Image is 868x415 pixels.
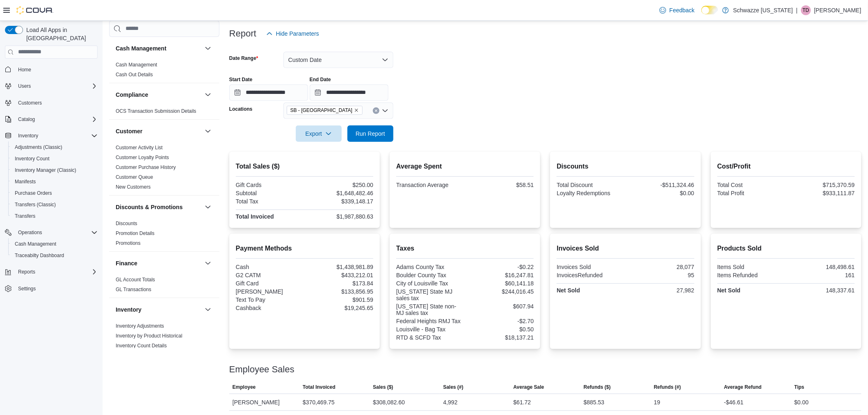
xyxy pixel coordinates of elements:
[2,80,101,92] button: Users
[467,326,534,333] div: $0.50
[2,97,101,109] button: Customers
[396,303,464,316] div: [US_STATE] State non-MJ sales tax
[717,162,855,171] h2: Cost/Profit
[18,66,31,73] span: Home
[236,244,373,253] h2: Payment Methods
[396,182,464,188] div: Transaction Average
[116,71,153,78] span: Cash Out Details
[396,318,464,324] div: Federal Heights RMJ Tax
[467,334,534,341] div: $18,137.21
[15,213,35,219] span: Transfers
[306,288,373,295] div: $133,856.95
[16,6,53,14] img: Cova
[276,30,319,38] span: Hide Parameters
[557,162,694,171] h2: Discounts
[229,76,253,83] label: Start Date
[396,162,534,171] h2: Average Spent
[23,26,98,42] span: Load All Apps in [GEOGRAPHIC_DATA]
[701,14,702,15] span: Dark Mode
[116,203,183,211] h3: Discounts & Promotions
[717,244,855,253] h2: Products Sold
[15,144,62,150] span: Adjustments (Classic)
[795,397,809,407] div: $0.00
[116,44,167,52] h3: Cash Management
[306,280,373,287] div: $173.84
[116,144,163,151] span: Customer Activity List
[15,241,56,247] span: Cash Management
[396,326,464,333] div: Louisville - Bag Tax
[514,397,531,407] div: $61.72
[11,188,55,198] a: Purchase Orders
[116,127,142,135] h3: Customer
[584,397,605,407] div: $885.53
[116,230,155,237] span: Promotion Details
[2,227,101,238] button: Operations
[236,162,373,171] h2: Total Sales ($)
[347,125,393,142] button: Run Report
[116,174,153,180] span: Customer Queue
[116,62,157,68] span: Cash Management
[788,182,855,188] div: $715,370.59
[203,43,213,53] button: Cash Management
[8,141,101,153] button: Adjustments (Classic)
[15,283,98,294] span: Settings
[11,239,59,249] a: Cash Management
[627,272,694,278] div: 95
[109,143,219,195] div: Customer
[116,164,176,171] span: Customer Purchase History
[116,72,153,78] a: Cash Out Details
[2,114,101,125] button: Catalog
[717,272,785,278] div: Items Refunded
[229,394,299,410] div: [PERSON_NAME]
[116,259,137,267] h3: Finance
[443,384,463,390] span: Sales (#)
[203,202,213,212] button: Discounts & Promotions
[396,280,464,287] div: City of Louisville Tax
[467,280,534,287] div: $60,141.18
[116,62,157,68] a: Cash Management
[514,384,544,390] span: Average Sale
[15,178,36,185] span: Manifests
[373,397,405,407] div: $308,082.60
[557,190,624,196] div: Loyalty Redemptions
[627,287,694,294] div: 27,982
[15,267,39,277] button: Reports
[733,5,793,15] p: Schwazze [US_STATE]
[116,108,196,114] span: OCS Transaction Submission Details
[236,272,303,278] div: G2 CATM
[467,182,534,188] div: $58.51
[11,177,98,187] span: Manifests
[18,269,35,275] span: Reports
[116,44,201,52] button: Cash Management
[717,182,785,188] div: Total Cost
[627,264,694,270] div: 28,077
[116,333,183,339] span: Inventory by Product Historical
[116,230,155,236] a: Promotion Details
[306,272,373,278] div: $433,212.01
[11,211,98,221] span: Transfers
[116,184,151,190] span: New Customers
[15,98,98,108] span: Customers
[8,153,101,164] button: Inventory Count
[116,221,137,226] a: Discounts
[15,114,98,124] span: Catalog
[116,287,151,292] a: GL Transactions
[627,182,694,188] div: -$511,324.46
[5,60,98,316] nav: Complex example
[724,384,762,390] span: Average Refund
[116,203,201,211] button: Discounts & Promotions
[116,127,201,135] button: Customer
[443,397,457,407] div: 4,992
[203,258,213,268] button: Finance
[236,264,303,270] div: Cash
[229,106,253,112] label: Locations
[116,220,137,227] span: Discounts
[8,176,101,187] button: Manifests
[116,164,176,170] a: Customer Purchase History
[396,334,464,341] div: RTD & SCFD Tax
[310,76,331,83] label: End Date
[116,174,153,180] a: Customer Queue
[557,244,694,253] h2: Invoices Sold
[11,165,98,175] span: Inventory Manager (Classic)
